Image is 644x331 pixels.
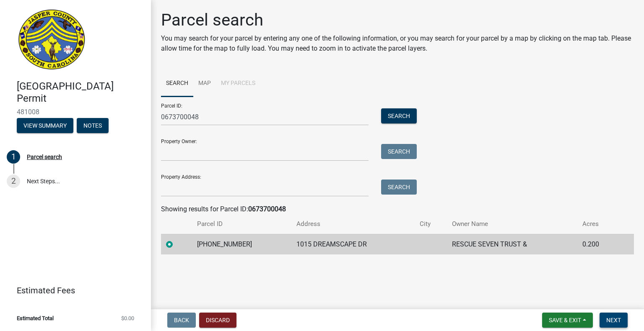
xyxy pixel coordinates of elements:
button: Discard [199,313,236,328]
td: 1015 DREAMSCAPE DR [291,234,415,254]
a: Search [161,70,193,97]
span: Next [606,317,621,323]
span: Save & Exit [549,317,581,323]
button: View Summary [17,118,73,133]
div: Showing results for Parcel ID: [161,204,634,214]
strong: 0673700048 [248,205,286,213]
th: Parcel ID [192,214,292,234]
a: Estimated Fees [7,282,138,299]
td: 0.200 [577,234,618,254]
div: 2 [7,174,20,188]
button: Next [600,313,628,328]
button: Back [167,313,196,328]
span: 481008 [17,108,134,116]
h4: [GEOGRAPHIC_DATA] Permit [17,80,144,105]
a: Map [193,70,216,97]
button: Notes [77,118,109,133]
th: Acres [577,214,618,234]
wm-modal-confirm: Summary [17,123,73,129]
th: Owner Name [447,214,577,234]
h1: Parcel search [161,10,634,30]
div: 1 [7,150,20,164]
wm-modal-confirm: Notes [77,123,109,129]
button: Search [381,108,417,123]
button: Search [381,180,417,195]
td: [PHONE_NUMBER] [192,234,292,254]
button: Search [381,144,417,159]
span: Estimated Total [17,316,54,321]
span: $0.00 [121,316,134,321]
span: Back [174,317,189,323]
div: Parcel search [27,154,62,160]
td: RESCUE SEVEN TRUST & [447,234,577,254]
img: Jasper County, South Carolina [17,9,87,72]
th: Address [291,214,415,234]
p: You may search for your parcel by entering any one of the following information, or you may searc... [161,33,634,54]
th: City [415,214,447,234]
button: Save & Exit [542,313,593,328]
